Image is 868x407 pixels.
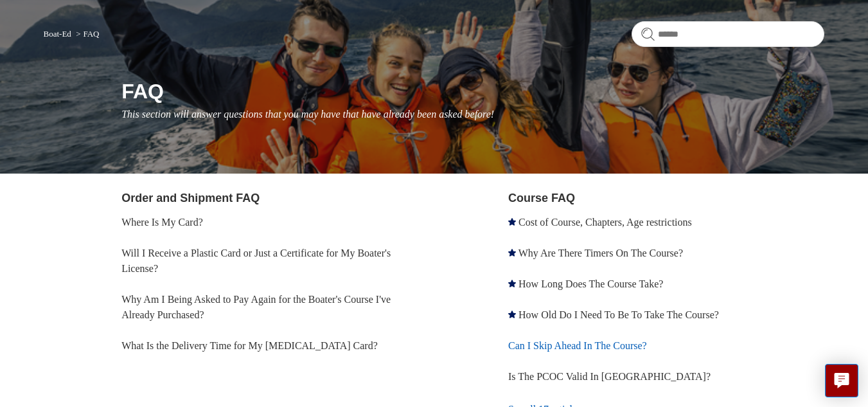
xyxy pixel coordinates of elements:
[121,340,378,351] a: What Is the Delivery Time for My [MEDICAL_DATA] Card?
[508,249,516,257] svg: Promoted article
[121,294,391,320] a: Why Am I Being Asked to Pay Again for the Boater's Course I've Already Purchased?
[73,29,99,39] li: FAQ
[508,371,711,382] a: Is The PCOC Valid In [GEOGRAPHIC_DATA]?
[121,192,260,204] a: Order and Shipment FAQ
[632,21,824,47] input: Search
[44,29,71,39] a: Boat-Ed
[518,248,683,258] a: Why Are There Timers On The Course?
[121,107,824,122] p: This section will answer questions that you may have that have already been asked before!
[121,248,391,274] a: Will I Receive a Plastic Card or Just a Certificate for My Boater's License?
[508,340,647,351] a: Can I Skip Ahead In The Course?
[508,311,516,318] svg: Promoted article
[825,364,858,397] button: Live chat
[518,309,719,320] a: How Old Do I Need To Be To Take The Course?
[508,280,516,287] svg: Promoted article
[508,218,516,226] svg: Promoted article
[121,76,824,107] h1: FAQ
[508,192,575,204] a: Course FAQ
[44,29,74,39] li: Boat-Ed
[121,217,203,228] a: Where Is My Card?
[518,278,663,289] a: How Long Does The Course Take?
[518,217,692,228] a: Cost of Course, Chapters, Age restrictions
